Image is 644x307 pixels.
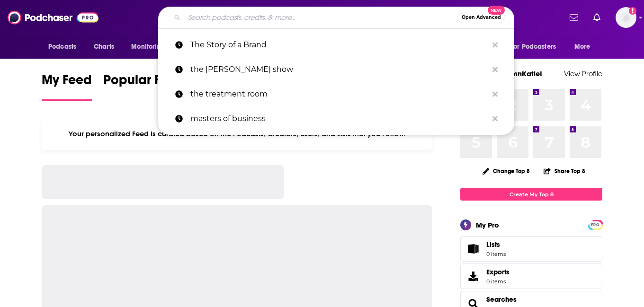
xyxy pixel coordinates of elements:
[158,82,514,106] a: the treatment room
[486,240,506,249] span: Lists
[486,240,500,249] span: Lists
[616,7,636,28] button: Show profile menu
[543,162,586,180] button: Share Top 8
[42,118,432,150] div: Your personalized Feed is curated based on the Podcasts, Creators, Users, and Lists that you Follow.
[462,15,501,20] span: Open Advanced
[486,251,506,257] span: 0 items
[184,10,457,25] input: Search podcasts, credits, & more...
[590,9,604,26] a: Show notifications dropdown
[103,72,184,101] a: Popular Feed
[464,242,483,255] span: Lists
[629,7,636,15] svg: Add a profile image
[590,221,601,228] span: PRO
[476,220,499,229] div: My Pro
[504,38,570,56] button: open menu
[103,72,184,94] span: Popular Feed
[486,295,517,304] a: Searches
[616,7,636,28] span: Logged in as AutumnKatie
[158,106,514,131] a: masters of business
[42,38,89,56] button: open menu
[42,72,92,101] a: My Feed
[464,270,483,283] span: Exports
[574,40,590,53] span: More
[488,6,505,15] span: New
[590,221,601,228] a: PRO
[190,57,488,82] p: the kara goldin show
[460,188,602,201] a: Create My Top 8
[125,38,177,56] button: open menu
[48,40,76,53] span: Podcasts
[616,7,636,28] img: User Profile
[564,69,602,78] a: View Profile
[131,40,165,53] span: Monitoring
[477,165,536,177] button: Change Top 8
[190,82,488,106] p: the treatment room
[190,33,488,57] p: The Story of a Brand
[42,72,92,94] span: My Feed
[158,57,514,82] a: the [PERSON_NAME] show
[486,268,510,276] span: Exports
[460,263,602,289] a: Exports
[568,38,602,56] button: open menu
[94,40,114,53] span: Charts
[158,7,514,28] div: Search podcasts, credits, & more...
[158,33,514,57] a: The Story of a Brand
[510,40,556,53] span: For Podcasters
[88,38,120,56] a: Charts
[8,9,98,26] img: Podchaser - Follow, Share and Rate Podcasts
[190,106,488,131] p: masters of business
[486,278,510,285] span: 0 items
[566,9,582,26] a: Show notifications dropdown
[460,236,602,262] a: Lists
[457,12,505,23] button: Open AdvancedNew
